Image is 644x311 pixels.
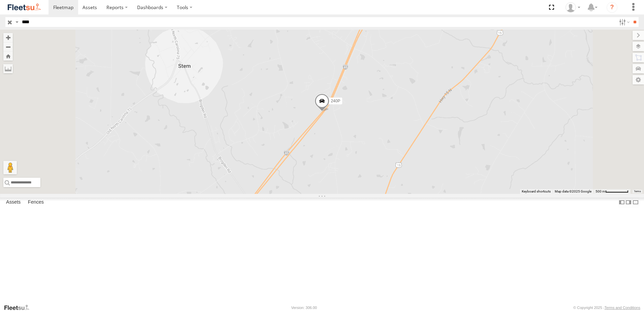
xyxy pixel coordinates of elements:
[331,99,340,103] span: 240P
[14,17,20,27] label: Search Query
[593,189,631,194] button: Map Scale: 500 m per 65 pixels
[595,189,605,193] span: 500 m
[3,198,24,207] label: Assets
[3,51,13,61] button: Zoom Home
[633,75,644,84] label: Map Settings
[7,3,42,12] img: fleetsu-logo-horizontal.svg
[3,42,13,51] button: Zoom out
[291,306,317,310] div: Version: 306.00
[607,2,617,13] i: ?
[522,189,551,194] button: Keyboard shortcuts
[4,304,35,311] a: Visit our Website
[25,198,47,207] label: Fences
[605,306,640,310] a: Terms and Conditions
[616,17,631,27] label: Search Filter Options
[632,198,639,207] label: Hide Summary Table
[573,306,640,310] div: © Copyright 2025 -
[618,198,625,207] label: Dock Summary Table to the Left
[555,189,591,193] span: Map data ©2025 Google
[3,161,17,174] button: Drag Pegman onto the map to open Street View
[625,198,632,207] label: Dock Summary Table to the Right
[3,33,13,42] button: Zoom in
[634,190,641,193] a: Terms
[3,64,13,73] label: Measure
[563,2,583,12] div: Taylor Hager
